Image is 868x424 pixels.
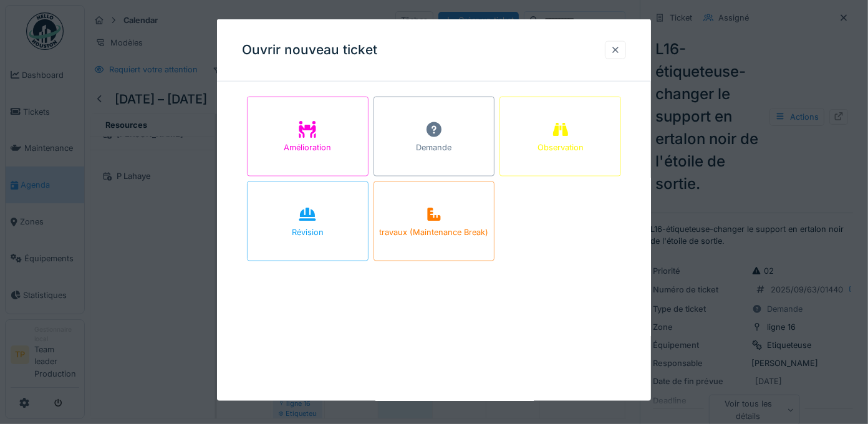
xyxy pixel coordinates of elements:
[416,142,451,153] div: Demande
[379,226,488,238] div: travaux (Maintenance Break)
[538,142,584,153] div: Observation
[242,42,377,58] h3: Ouvrir nouveau ticket
[292,226,324,238] div: Révision
[284,142,331,153] div: Amélioration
